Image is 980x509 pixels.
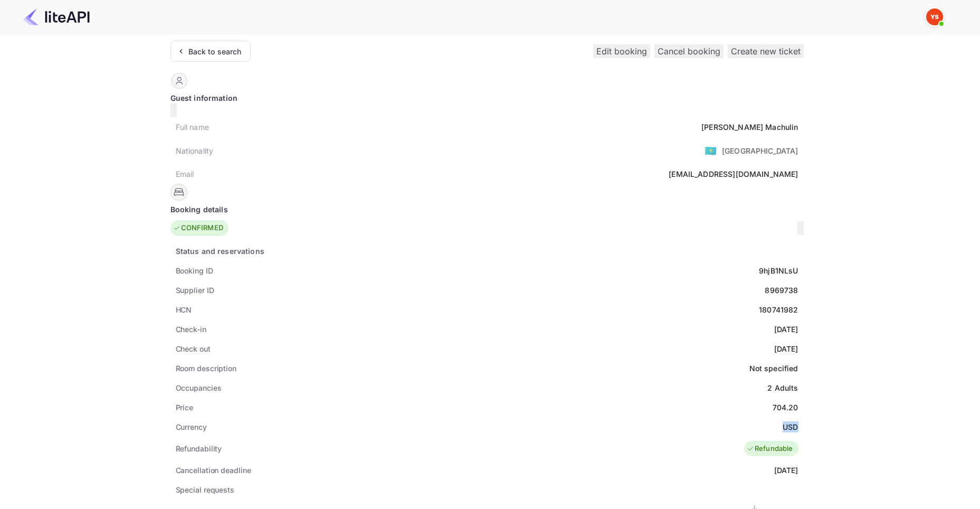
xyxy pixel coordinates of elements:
div: Check-in [176,324,206,335]
img: LiteAPI Logo [23,8,90,25]
div: Room description [176,363,236,374]
div: [GEOGRAPHIC_DATA] [722,145,798,156]
div: Booking details [170,204,804,215]
div: Full name [176,121,209,133]
div: [DATE] [774,343,798,354]
div: HCN [176,304,192,315]
div: 704.20 [773,402,798,413]
div: Not specified [749,363,798,374]
div: Guest information [170,92,804,103]
div: [DATE] [774,465,798,476]
div: [DATE] [774,324,798,335]
div: Booking ID [176,265,213,276]
div: Refundable [747,444,793,454]
div: CONFIRMED [173,223,223,233]
div: Price [176,402,194,413]
div: [PERSON_NAME] Machulin [701,121,798,133]
div: 2 Adults [767,382,798,393]
div: USD [783,421,798,432]
div: [EMAIL_ADDRESS][DOMAIN_NAME] [669,168,798,180]
div: Cancellation deadline [176,465,251,476]
div: Status and reservations [176,246,264,257]
div: Refundability [176,443,222,454]
div: Special requests [176,484,234,495]
div: Currency [176,421,207,432]
div: Occupancies [176,382,222,393]
div: 8969738 [765,285,798,296]
div: Back to search [188,46,242,57]
button: Create new ticket [728,44,804,58]
button: Cancel booking [654,44,724,58]
span: United States [705,141,717,160]
div: 9hjB1NLsU [759,265,798,276]
img: Yandex Support [926,8,943,25]
div: Nationality [176,145,214,156]
div: Email [176,168,194,180]
div: Check out [176,343,211,354]
button: Edit booking [593,44,650,58]
div: 180741982 [759,304,798,315]
div: Supplier ID [176,285,214,296]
